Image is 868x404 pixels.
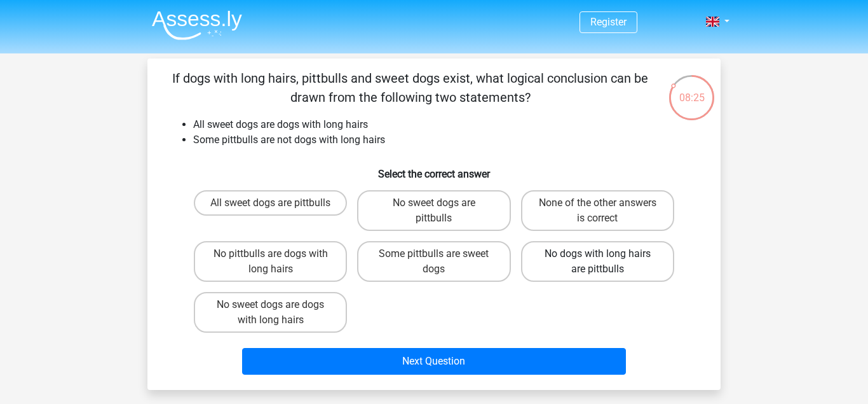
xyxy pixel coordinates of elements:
[193,132,700,148] li: Some pittbulls are not dogs with long hairs
[152,10,242,40] img: Assessly
[521,241,674,282] label: No dogs with long hairs are pittbulls
[590,16,627,28] a: Register
[668,74,715,106] div: 08:25
[193,117,700,132] li: All sweet dogs are dogs with long hairs
[357,241,510,282] label: Some pittbulls are sweet dogs
[242,348,627,375] button: Next Question
[521,190,674,231] label: None of the other answers is correct
[357,190,510,231] label: No sweet dogs are pittbulls
[168,158,700,180] h6: Select the correct answer
[194,241,347,282] label: No pittbulls are dogs with long hairs
[194,190,347,216] label: All sweet dogs are pittbulls
[168,69,653,107] p: If dogs with long hairs, pittbulls and sweet dogs exist, what logical conclusion can be drawn fro...
[194,292,347,333] label: No sweet dogs are dogs with long hairs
